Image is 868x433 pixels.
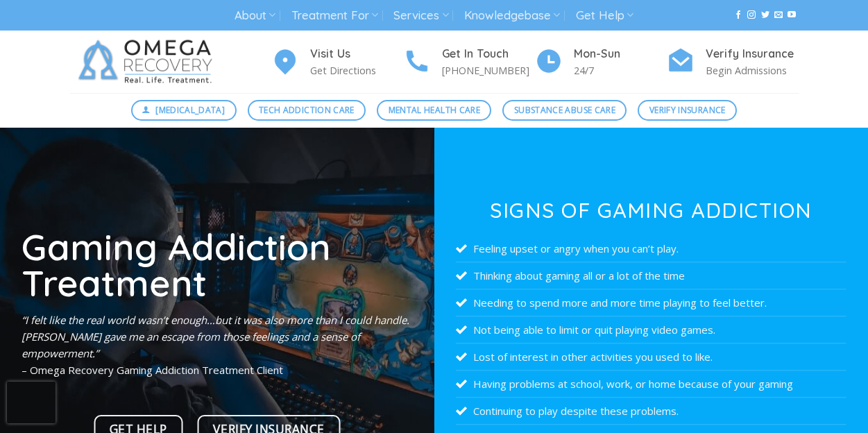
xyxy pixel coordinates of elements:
a: Substance Abuse Care [502,100,627,121]
h1: Gaming Addiction Treatment [22,228,412,301]
li: Feeling upset or angry when you can’t play. [456,235,846,262]
p: [PHONE_NUMBER] [442,62,535,78]
h4: Get In Touch [442,45,535,63]
li: Having problems at school, work, or home because of your gaming [456,371,846,398]
a: Send us an email [774,10,783,20]
a: Get Help [576,3,633,28]
li: Needing to spend more and more time playing to feel better. [456,289,846,316]
a: Visit Us Get Directions [271,45,403,79]
p: – Omega Recovery Gaming Addiction Treatment Client [22,312,412,378]
h4: Visit Us [310,45,403,63]
a: [MEDICAL_DATA] [131,100,237,121]
h4: Verify Insurance [706,45,799,63]
li: Not being able to limit or quit playing video games. [456,316,846,343]
h4: Mon-Sun [574,45,667,63]
span: Mental Health Care [389,103,480,117]
a: About [235,3,275,28]
p: Begin Admissions [706,62,799,78]
span: [MEDICAL_DATA] [155,103,225,117]
a: Tech Addiction Care [248,100,366,121]
span: Tech Addiction Care [259,103,355,117]
a: Treatment For [291,3,378,28]
li: Thinking about gaming all or a lot of the time [456,262,846,289]
a: Verify Insurance Begin Admissions [667,45,799,79]
iframe: reCAPTCHA [7,382,56,423]
span: Verify Insurance [649,103,726,117]
a: Follow on Instagram [747,10,756,20]
a: Knowledgebase [464,3,560,28]
p: Get Directions [310,62,403,78]
a: Services [393,3,448,28]
a: Follow on YouTube [788,10,796,20]
a: Follow on Facebook [734,10,742,20]
img: Omega Recovery [70,31,226,93]
h3: Signs of Gaming Addiction [456,200,846,221]
em: “I felt like the real world wasn’t enough…but it was also more than I could handle. [PERSON_NAME]... [22,313,409,360]
span: Substance Abuse Care [514,103,615,117]
a: Follow on Twitter [761,10,769,20]
p: 24/7 [574,62,667,78]
a: Verify Insurance [638,100,737,121]
li: Lost of interest in other activities you used to like. [456,343,846,371]
a: Mental Health Care [377,100,491,121]
li: Continuing to play despite these problems. [456,398,846,425]
a: Get In Touch [PHONE_NUMBER] [403,45,535,79]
